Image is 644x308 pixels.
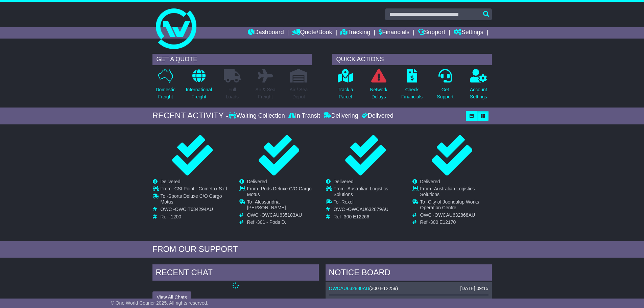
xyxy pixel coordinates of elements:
td: Ref - [161,214,232,220]
span: OWCAU635183AU [261,212,302,218]
span: OWCIT634294AU [175,207,213,212]
div: QUICK ACTIONS [332,54,492,65]
div: ( ) [329,286,488,291]
td: OWC - [420,212,492,220]
div: In Transit [287,112,322,120]
td: OWC - [334,207,405,214]
p: Network Delays [370,86,387,100]
div: FROM OUR SUPPORT [152,244,492,254]
td: To - [334,199,405,207]
p: Domestic Freight [156,86,175,100]
span: Australian Logistics Solutions [334,186,388,197]
p: Track a Parcel [338,86,353,100]
a: Financials [379,27,409,39]
a: DomesticFreight [155,69,175,104]
a: AccountSettings [470,69,487,104]
span: City of Joondalup Works Operation Centre [420,199,479,210]
td: To - [247,199,318,212]
span: CSI Point - Cometax S.r.l [174,186,227,191]
span: Pods Deluxe C/O Cargo Motus [247,186,312,197]
td: From - [420,186,492,199]
p: Check Financials [401,86,423,100]
div: RECENT CHAT [152,264,319,283]
p: Account Settings [470,86,487,100]
span: 300 E12170 [430,219,456,225]
td: From - [161,186,232,193]
td: OWC - [247,212,318,220]
div: GET A QUOTE [152,54,312,65]
span: Delivered [161,179,181,184]
p: International Freight [186,86,212,100]
span: OWCAU632879AU [348,207,388,212]
td: OWC - [161,207,232,214]
a: NetworkDelays [369,69,387,104]
div: Waiting Collection [229,112,286,120]
a: GetSupport [436,69,454,104]
div: Delivered [360,112,393,120]
td: To - [161,193,232,207]
span: Rexel [341,199,354,205]
td: From - [334,186,405,199]
a: InternationalFreight [186,69,212,104]
a: Tracking [340,27,370,39]
a: Support [418,27,445,39]
span: Delivered [334,179,354,184]
a: OWCAU632880AU [329,286,369,291]
div: Delivering [322,112,360,120]
div: NOTICE BOARD [326,264,492,283]
a: Dashboard [248,27,284,39]
a: Settings [454,27,483,39]
div: RECENT ACTIVITY - [152,111,229,121]
td: Ref - [247,219,318,225]
div: [DATE] 09:15 [460,286,488,291]
span: © One World Courier 2025. All rights reserved. [111,300,209,306]
p: Air / Sea Depot [290,86,308,100]
td: Ref - [334,214,405,220]
span: 300 E12266 [344,214,369,219]
p: Air & Sea Freight [256,86,276,100]
td: From - [247,186,318,199]
p: Get Support [437,86,453,100]
p: Full Loads [224,86,241,100]
a: CheckFinancials [401,69,423,104]
span: Sports Deluxe C/O Cargo Motus [161,193,222,205]
span: 301 - Pods D. [257,219,286,225]
a: Track aParcel [337,69,354,104]
span: Delivered [247,179,267,184]
span: 1200 [171,214,181,219]
span: Delivered [420,179,440,184]
span: OWCAU632868AU [434,212,475,218]
button: View All Chats [152,291,191,303]
td: To - [420,199,492,212]
a: Quote/Book [292,27,332,39]
span: 300 E12259 [371,286,397,291]
span: Australian Logistics Solutions [420,186,475,197]
span: Alessandria [PERSON_NAME] [247,199,286,210]
td: Ref - [420,219,492,225]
